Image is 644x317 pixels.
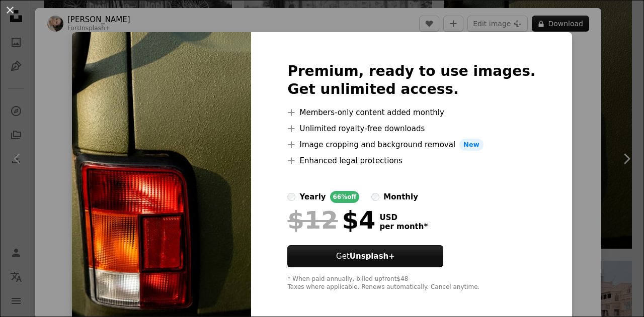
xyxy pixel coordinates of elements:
[459,139,484,151] span: New
[287,139,535,151] li: Image cropping and background removal
[379,213,428,222] span: USD
[371,193,379,201] input: monthly
[299,191,326,203] div: yearly
[287,107,535,119] li: Members-only content added monthly
[287,62,535,98] h2: Premium, ready to use images. Get unlimited access.
[330,191,360,203] div: 66% off
[287,123,535,135] li: Unlimited royalty-free downloads
[383,191,418,203] div: monthly
[287,275,535,291] div: * When paid annually, billed upfront $48 Taxes where applicable. Renews automatically. Cancel any...
[287,207,375,233] div: $4
[287,245,443,267] button: GetUnsplash+
[287,193,295,201] input: yearly66%off
[287,207,338,233] span: $12
[350,252,395,261] strong: Unsplash+
[287,155,535,167] li: Enhanced legal protections
[379,222,428,231] span: per month *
